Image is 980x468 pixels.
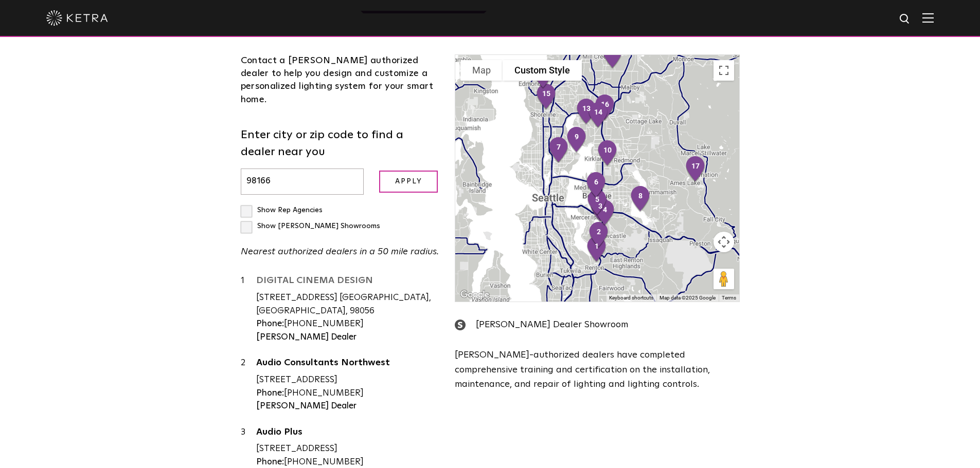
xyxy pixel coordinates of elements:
div: 6 [581,167,611,203]
button: Show street map [460,60,503,81]
div: [PERSON_NAME] Dealer Showroom [455,317,739,332]
input: Enter city or zip code [241,169,364,195]
div: [PHONE_NUMBER] [256,387,440,400]
div: [STREET_ADDRESS] [256,373,440,387]
div: [STREET_ADDRESS] [256,442,440,456]
button: Drag Pegman onto the map to open Street View [714,269,734,289]
div: 2 [584,217,614,253]
img: Hamburger%20Nav.svg [922,13,934,23]
img: showroom_icon.png [455,320,466,330]
img: search icon [899,13,912,26]
a: DIGITAL CINEMA DESIGN [256,276,440,289]
div: 8 [626,181,655,217]
p: [PERSON_NAME]-authorized dealers have completed comprehensive training and certification on the i... [455,348,739,392]
a: Audio Consultants Northwest [256,358,440,371]
strong: [PERSON_NAME] Dealer [256,402,357,410]
div: 4 [590,195,620,231]
button: Keyboard shortcuts [609,294,653,302]
button: Custom Style [503,60,582,81]
div: 7 [544,133,574,169]
div: Contact a [PERSON_NAME] authorized dealer to help you design and customize a personalized lightin... [241,54,440,106]
div: [PHONE_NUMBER] [256,317,440,331]
input: Apply [379,171,438,193]
span: Map data ©2025 Google [660,295,716,301]
div: 1 [582,232,612,268]
button: Map camera controls [714,232,734,252]
div: 14 [583,98,613,134]
a: Audio Plus [256,427,440,440]
button: Toggle fullscreen view [714,60,734,81]
div: 13 [572,94,601,130]
div: 16 [590,90,620,126]
img: ketra-logo-2019-white [46,10,108,26]
div: 17 [681,152,710,188]
strong: Phone: [256,389,284,398]
div: 19 [598,38,628,74]
a: Terms (opens in new tab) [722,295,736,301]
div: 9 [562,122,592,158]
strong: [PERSON_NAME] Dealer [256,333,357,342]
img: Google [458,288,492,302]
div: 10 [593,136,622,172]
div: 1 [241,274,256,344]
p: Nearest authorized dealers in a 50 mile radius. [241,245,440,259]
div: 15 [531,79,561,115]
strong: Phone: [256,320,284,328]
label: Show [PERSON_NAME] Showrooms [241,222,380,230]
label: Enter city or zip code to find a dealer near you [241,127,440,161]
a: Open this area in Google Maps (opens a new window) [458,288,492,302]
div: 3 [585,192,615,228]
div: 2 [241,357,256,413]
label: Show Rep Agencies [241,207,323,214]
div: [STREET_ADDRESS] [GEOGRAPHIC_DATA], [GEOGRAPHIC_DATA], 98056 [256,291,440,317]
div: 18 [528,58,558,94]
strong: Phone: [256,458,284,466]
div: 5 [582,185,612,221]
